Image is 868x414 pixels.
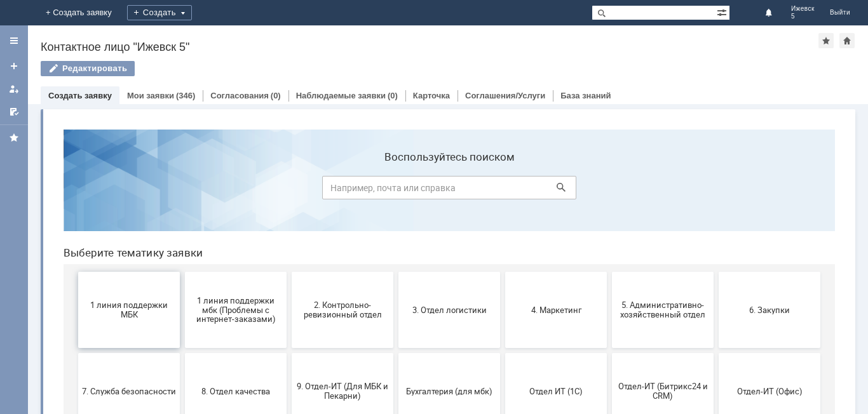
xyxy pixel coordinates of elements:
[665,234,767,310] button: Отдел-ИТ (Офис)
[388,91,398,100] div: (0)
[238,315,340,391] button: Это соглашение не активно!
[4,102,24,122] a: Мои согласования
[242,344,336,363] span: Это соглашение не активно!
[562,181,656,200] span: 5. Административно-хозяйственный отдел
[29,181,123,200] span: 1 линия поддержки МБК
[349,338,443,367] span: [PERSON_NAME]. Услуги ИТ для МБК (оформляет L1)
[452,234,553,310] button: Отдел ИТ (1С)
[349,267,443,276] span: Бухгалтерия (для мбк)
[4,56,24,76] a: Создать заявку
[791,13,815,20] span: 5
[269,31,523,44] label: Воспользуйтесь поиском
[665,152,767,229] button: 6. Закупки
[839,33,855,48] div: Сделать домашней страницей
[29,348,123,357] span: Финансовый отдел
[717,6,729,18] span: Расширенный поиск
[465,91,545,100] a: Соглашения/Услуги
[25,152,126,229] button: 1 линия поддержки МБК
[669,185,763,195] span: 6. Закупки
[349,185,443,195] span: 3. Отдел логистики
[132,152,233,229] button: 1 линия поддержки мбк (Проблемы с интернет-заказами)
[271,91,281,100] div: (0)
[559,234,660,310] button: Отдел-ИТ (Битрикс24 и CRM)
[132,234,233,310] button: 8. Отдел качества
[669,267,763,276] span: Отдел-ИТ (Офис)
[41,41,818,53] div: Контактное лицо "Ижевск 5"
[456,348,550,357] span: не актуален
[791,5,815,13] span: Ижевск
[25,234,126,310] button: 7. Служба безопасности
[10,127,782,140] header: Выберите тематику заявки
[48,91,112,100] a: Создать заявку
[345,315,447,391] button: [PERSON_NAME]. Услуги ИТ для МБК (оформляет L1)
[456,267,550,276] span: Отдел ИТ (1С)
[456,185,550,195] span: 4. Маркетинг
[559,152,660,229] button: 5. Административно-хозяйственный отдел
[210,91,269,100] a: Согласования
[238,152,340,229] button: 2. Контрольно-ревизионный отдел
[135,348,229,357] span: Франчайзинг
[29,267,123,276] span: 7. Служба безопасности
[242,262,336,281] span: 9. Отдел-ИТ (Для МБК и Пекарни)
[176,91,195,100] div: (346)
[296,91,386,100] a: Наблюдаемые заявки
[25,315,126,391] button: Финансовый отдел
[242,181,336,200] span: 2. Контрольно-ревизионный отдел
[238,234,340,310] button: 9. Отдел-ИТ (Для МБК и Пекарни)
[345,234,447,310] button: Бухгалтерия (для мбк)
[127,91,174,100] a: Мои заявки
[4,79,24,99] a: Мои заявки
[135,176,229,204] span: 1 линия поддержки мбк (Проблемы с интернет-заказами)
[132,315,233,391] button: Франчайзинг
[345,152,447,229] button: 3. Отдел логистики
[269,57,523,80] input: Например, почта или справка
[413,91,450,100] a: Карточка
[560,91,611,100] a: База знаний
[452,152,553,229] button: 4. Маркетинг
[562,262,656,281] span: Отдел-ИТ (Битрикс24 и CRM)
[135,267,229,276] span: 8. Отдел качества
[818,33,834,48] div: Добавить в избранное
[127,5,192,20] div: Создать
[452,315,553,391] button: не актуален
